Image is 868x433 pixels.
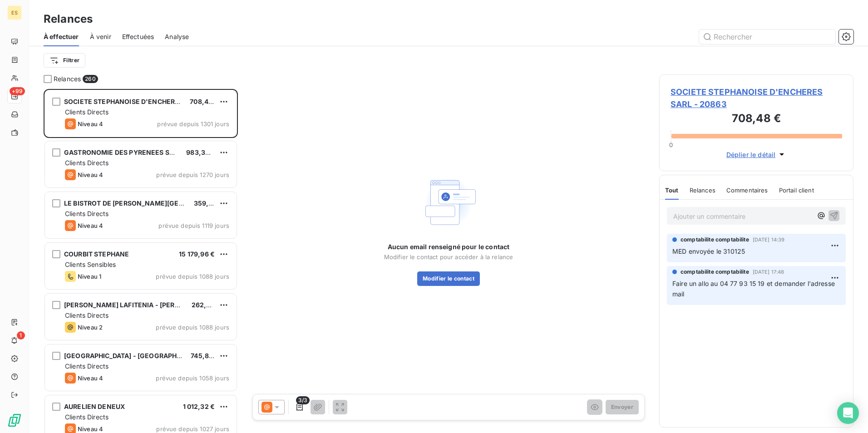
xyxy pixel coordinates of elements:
span: [DATE] 17:48 [753,269,784,275]
span: 745,84 € [191,352,219,359]
span: AURELIEN DENEUX [64,403,125,410]
span: Modifier le contact pour accéder à la relance [384,253,513,261]
span: Niveau 4 [78,425,103,433]
span: prévue depuis 1088 jours [156,273,229,280]
span: Clients Sensibles [65,261,116,268]
div: ES [7,5,22,20]
span: Niveau 1 [78,273,101,280]
span: Clients Directs [65,210,108,217]
span: Déplier le détail [726,150,776,159]
span: comptabilite comptabilite [681,236,749,244]
h3: Relances [44,11,93,27]
span: À venir [90,32,111,41]
span: prévue depuis 1027 jours [156,425,229,433]
span: prévue depuis 1119 jours [158,222,229,229]
span: Clients Directs [65,362,108,370]
span: COURBIT STEPHANE [64,250,129,258]
span: Clients Directs [65,311,108,319]
span: Faire un allo au 04 77 93 15 19 et demander l'adresse mail [672,280,837,298]
h3: 708,48 € [671,110,842,128]
span: Commentaires [726,187,768,194]
span: Analyse [165,32,189,41]
span: LE BISTROT DE [PERSON_NAME][GEOGRAPHIC_DATA] [64,199,235,207]
span: Tout [665,187,679,194]
span: Niveau 4 [78,171,103,178]
span: [DATE] 14:39 [753,237,785,242]
div: grid [44,89,238,433]
span: Niveau 4 [78,222,103,229]
span: +99 [10,87,25,95]
span: comptabilite comptabilite [681,268,749,276]
a: +99 [7,89,21,103]
span: Relances [54,74,81,84]
span: 359,04 € [194,199,223,207]
span: SOCIETE STEPHANOISE D'ENCHERES SARL - 20863 [671,86,842,110]
span: 1 012,32 € [183,403,215,410]
span: 15 179,96 € [179,250,215,258]
div: Open Intercom Messenger [837,402,859,424]
span: MED envoyée le 310125 [672,247,745,255]
span: 3/3 [296,396,310,404]
input: Rechercher [699,30,835,44]
span: 1 [17,331,25,340]
span: prévue depuis 1270 jours [156,171,229,178]
span: Effectuées [122,32,154,41]
button: Modifier le contact [417,271,480,286]
img: Logo LeanPay [7,413,22,428]
span: À effectuer [44,32,79,41]
span: prévue depuis 1088 jours [156,324,229,331]
span: GASTRONOMIE DES PYRENEES SARL [64,148,182,156]
button: Déplier le détail [724,149,789,160]
span: Niveau 4 [78,120,103,128]
span: 0 [669,141,673,148]
span: [PERSON_NAME] LAFITENIA - [PERSON_NAME] [64,301,214,309]
span: Clients Directs [65,159,108,167]
span: Clients Directs [65,413,108,421]
span: Portail client [779,187,814,194]
span: Relances [690,187,715,194]
span: SOCIETE STEPHANOISE D'ENCHERES SARL [64,98,201,105]
span: Niveau 4 [78,374,103,382]
span: Clients Directs [65,108,108,116]
span: 260 [83,75,98,83]
button: Envoyer [606,400,639,414]
span: prévue depuis 1058 jours [156,374,229,382]
span: 708,48 € [190,98,218,105]
span: Niveau 2 [78,324,103,331]
span: prévue depuis 1301 jours [157,120,229,128]
span: 983,36 € [186,148,215,156]
img: Empty state [419,173,478,231]
button: Filtrer [44,53,85,68]
span: 262,08 € [192,301,221,309]
span: [GEOGRAPHIC_DATA] - [GEOGRAPHIC_DATA] [64,352,205,359]
span: Aucun email renseigné pour le contact [388,242,510,251]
